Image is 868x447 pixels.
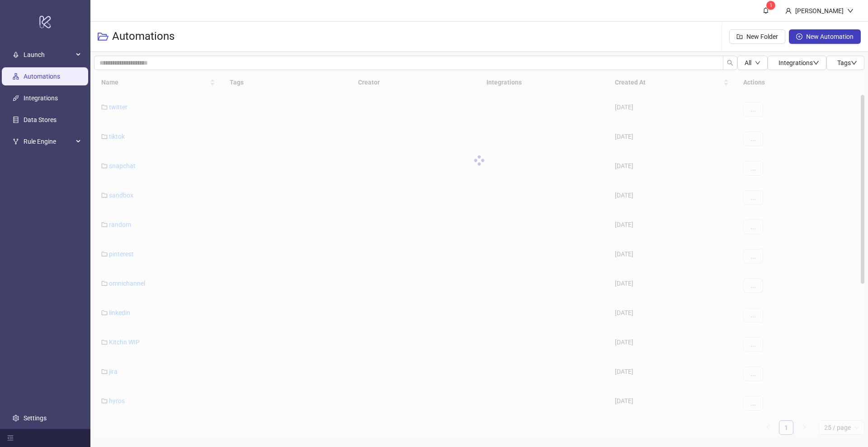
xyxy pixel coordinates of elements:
[806,33,854,40] span: New Automation
[112,29,175,44] h3: Automations
[737,56,768,70] button: Alldown
[813,60,819,66] span: down
[729,29,785,44] button: New Folder
[24,46,73,64] span: Launch
[745,59,751,66] span: All
[766,1,775,10] sup: 1
[13,138,19,145] span: fork
[851,60,857,66] span: down
[847,8,854,14] span: down
[24,73,60,80] a: Automations
[24,132,73,151] span: Rule Engine
[24,94,58,102] a: Integrations
[789,29,861,44] button: New Automation
[792,6,847,16] div: [PERSON_NAME]
[768,56,826,70] button: Integrationsdown
[24,116,57,123] a: Data Stores
[826,56,864,70] button: Tagsdown
[7,435,14,441] span: menu-fold
[785,8,792,14] span: user
[746,33,778,40] span: New Folder
[755,60,760,66] span: down
[763,7,769,14] span: bell
[98,31,108,42] span: folder-open
[778,59,819,66] span: Integrations
[769,2,773,9] span: 1
[736,33,743,40] span: folder-add
[24,414,47,422] a: Settings
[796,33,802,40] span: plus-circle
[727,60,733,66] span: search
[837,59,857,66] span: Tags
[13,52,19,58] span: rocket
